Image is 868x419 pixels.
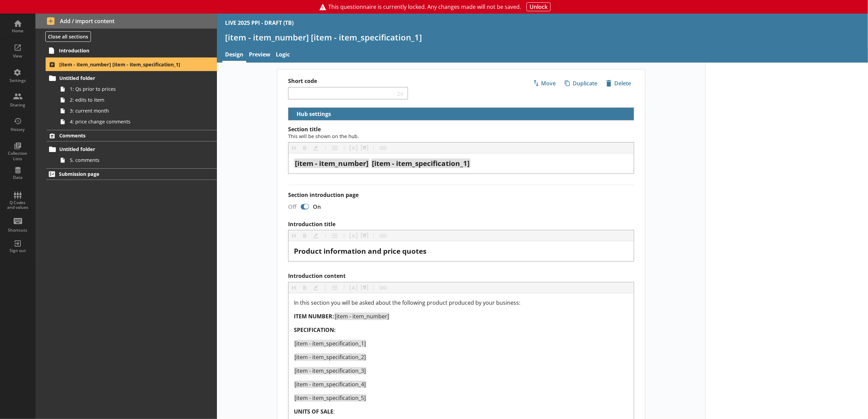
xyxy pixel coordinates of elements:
span: Product information and price quotes [294,246,426,256]
span: Section title [288,125,359,140]
a: Submission page [46,168,217,180]
span: [item - item_number] [335,313,389,320]
span: [item - item_specification_4] [295,381,366,388]
a: Design [222,48,246,63]
span: 1: Qs prior to prices [70,86,186,92]
span: In this section you will be asked about the following product produced by your business: [294,299,520,306]
a: 2: edits to item [57,95,217,105]
span: [item - item_specification_5] [295,394,366,402]
button: Move [530,78,559,89]
span: Submission page [59,171,183,177]
button: Delete [603,78,634,89]
div: Settings [6,78,30,83]
div: LIVE 2025 PPI - DRAFT (TB) [225,19,294,27]
div: View [6,53,30,59]
span: Add / import content [47,17,206,25]
span: This questionnaire is currently locked. Any changes made will not be saved. [328,3,521,11]
span: UNITS OF SALE [294,408,333,415]
span: 24 [396,90,405,97]
li: CommentsUntitled folder5. comments [35,130,217,166]
span: This will be shown on the hub. [288,133,359,139]
div: Shortcuts [6,228,30,233]
a: 1: Qs prior to prices [57,84,217,95]
button: Add / import content [35,14,217,29]
li: Untitled folder1: Qs prior to prices2: edits to item3: current month4: price change comments [50,73,217,127]
span: 2: edits to item [70,97,186,103]
div: Collection Lists [6,151,30,161]
a: Untitled folder [47,144,217,155]
span: Comments [59,132,183,139]
span: SPECIFICATION: [294,326,336,334]
span: [item - item_number] [item - item_specification_1] [59,61,183,68]
a: Logic [273,48,293,63]
button: Hub settings [291,108,332,120]
li: Untitled folder5. comments [50,144,217,166]
div: Data [6,175,30,180]
span: [item - item_specification_2] [295,353,366,361]
button: Duplicate [562,78,600,89]
span: : [333,408,335,415]
a: 4: price change comments [57,116,217,127]
span: Untitled folder [59,75,183,81]
span: [item - item_specification_1] [372,158,470,168]
a: Preview [246,48,273,63]
span: [item - item_specification_1] [295,340,366,347]
a: Untitled folder [47,73,217,84]
div: Sign out [6,248,30,253]
a: Comments [47,130,217,141]
div: Q Codes and values [6,200,30,210]
a: [item - item_number] [item - item_specification_1] [47,58,217,70]
div: On [310,203,326,211]
h1: [item - item_number] [item - item_specification_1] [225,32,860,43]
span: 3: current month [70,107,186,114]
div: History [6,127,30,132]
div: [object Object] [294,159,628,168]
a: 3: current month [57,105,217,116]
label: Short code [288,78,461,85]
label: Section introduction page [288,191,634,199]
div: Off [283,203,299,211]
div: Introduction title [294,247,628,256]
label: Introduction content [288,272,634,280]
button: Unlock [526,2,551,11]
label: Introduction title [288,221,634,228]
span: ITEM NUMBER: [294,313,334,320]
div: Home [6,28,30,34]
span: Move [530,78,558,89]
span: Untitled folder [59,146,183,152]
div: Sharing [6,102,30,108]
li: [item - item_number] [item - item_specification_1]Untitled folder1: Qs prior to prices2: edits to... [35,58,217,127]
a: Introduction [46,45,217,56]
button: Close all sections [45,31,91,42]
span: 4: price change comments [70,118,186,125]
span: [item - item_specification_3] [295,367,366,374]
span: Introduction [59,47,183,54]
a: 5. comments [57,155,217,166]
span: Delete [603,78,634,89]
span: 5. comments [70,157,186,163]
span: [item - item_number] [295,158,368,168]
span: Duplicate [562,78,600,89]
